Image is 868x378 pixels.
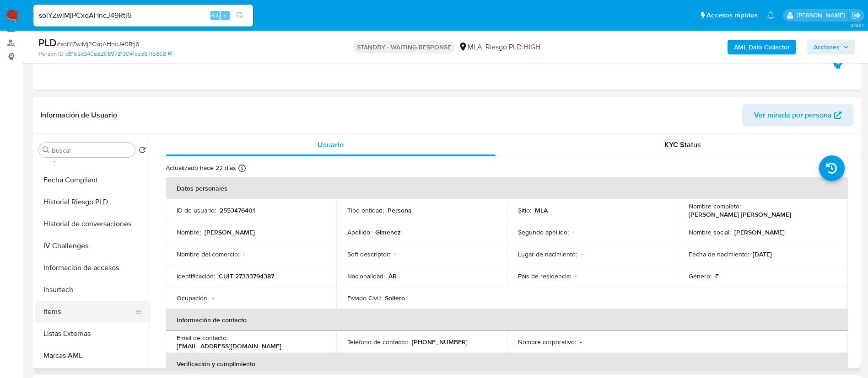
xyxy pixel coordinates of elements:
p: 2553476401 [220,206,255,214]
input: Buscar usuario o caso... [33,10,253,21]
button: Acciones [807,40,855,54]
p: Lugar de nacimiento : [518,250,577,258]
p: [PHONE_NUMBER] [412,338,468,346]
span: Ver mirada por persona [754,104,832,126]
p: Nombre del comercio : [177,250,239,258]
span: s [224,11,226,20]
p: Segundo apellido : [518,228,569,236]
p: Actualizado hace 22 días [166,164,236,172]
p: Tipo entidad : [347,206,384,214]
a: Notificaciones [767,11,775,19]
b: Person ID [38,50,64,58]
p: F [715,272,719,280]
p: CUIT 27333794387 [219,272,274,280]
p: Identificación : [177,272,215,280]
p: Apellido : [347,228,372,236]
p: Gimenez [375,228,401,236]
p: STANDBY - WAITING RESPONSE [353,41,455,53]
a: Salir [852,11,861,20]
p: [DATE] [753,250,772,258]
th: Verificación y cumplimiento [166,353,848,375]
p: - [581,250,582,258]
h1: Información de Usuario [40,111,117,120]
p: - [212,294,214,302]
span: Riesgo PLD: [485,42,540,52]
b: AML Data Collector [734,40,790,54]
span: # soiYZwiMjPCxqAHncJ49Rtj6 [57,39,139,48]
button: IV Challenges [35,235,150,257]
p: Nombre completo : [689,202,741,210]
span: Acciones [814,40,840,54]
span: Usuario [318,139,344,150]
button: AML Data Collector [728,40,796,54]
p: - [580,338,582,346]
p: Nombre corporativo : [518,338,576,346]
p: MLA [535,206,548,214]
button: Fecha Compliant [35,169,150,191]
p: [PERSON_NAME] [PERSON_NAME] [689,210,791,218]
button: Historial Riesgo PLD [35,191,150,213]
p: Fecha de nacimiento : [689,250,749,258]
button: Ver mirada por persona [742,104,853,126]
p: Nombre : [177,228,201,236]
p: [EMAIL_ADDRESS][DOMAIN_NAME] [177,342,281,350]
p: Género : [689,272,712,280]
button: Buscar [43,146,50,154]
button: search-icon [231,9,249,22]
input: Buscar [52,146,131,154]
p: Estado Civil : [347,294,381,302]
a: d8165c340ad20897813041c5d67f5868 [65,50,172,58]
p: micaela.pliatskas@mercadolibre.com [797,11,848,20]
span: Alt [211,11,219,20]
p: Sitio : [518,206,531,214]
span: HIGH [523,42,540,52]
p: Nombre social : [689,228,731,236]
p: - [572,228,574,236]
p: Ocupación : [177,294,209,302]
p: Persona [388,206,412,214]
p: [PERSON_NAME] [734,228,785,236]
p: - [243,250,245,258]
button: Marcas AML [35,345,150,367]
button: Historial de conversaciones [35,213,150,235]
p: Teléfono de contacto : [347,338,408,346]
button: Insurtech [35,279,150,301]
span: 3.160.1 [851,21,863,29]
th: Datos personales [166,177,848,199]
p: ID de usuario : [177,206,216,214]
p: [PERSON_NAME] [205,228,255,236]
p: Nacionalidad : [347,272,385,280]
button: Volver al orden por defecto [139,146,146,156]
p: Email de contacto : [177,334,228,342]
p: País de residencia : [518,272,571,280]
p: AR [388,272,397,280]
b: PLD [38,35,57,50]
button: Items [35,301,142,323]
div: MLA [458,42,482,52]
p: - [394,250,396,258]
button: Listas Externas [35,323,150,345]
p: Soltero [385,294,405,302]
button: Información de accesos [35,257,150,279]
span: Accesos rápidos [706,11,758,20]
p: - [575,272,577,280]
p: Soft descriptor : [347,250,390,258]
span: KYC Status [664,139,701,150]
th: Información de contacto [166,309,848,331]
